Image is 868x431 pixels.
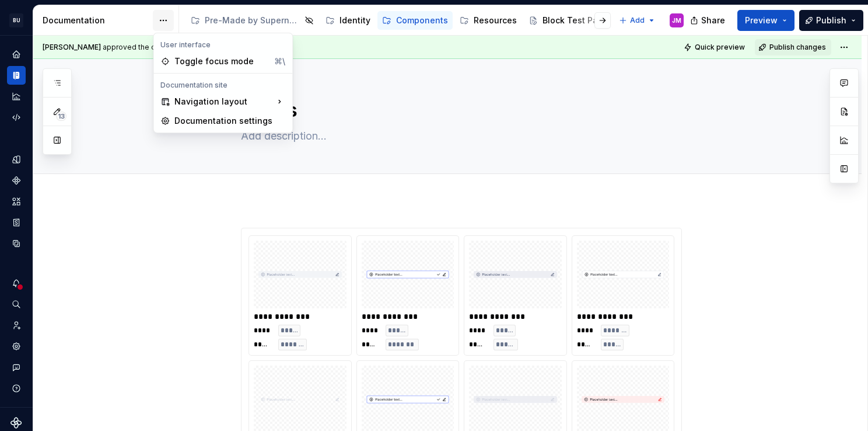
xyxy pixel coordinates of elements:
[156,92,290,111] div: Navigation layout
[174,115,285,127] div: Documentation settings
[156,40,290,50] div: User interface
[174,55,269,67] div: Toggle focus mode
[274,55,285,67] div: ⌘\
[156,81,290,90] div: Documentation site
